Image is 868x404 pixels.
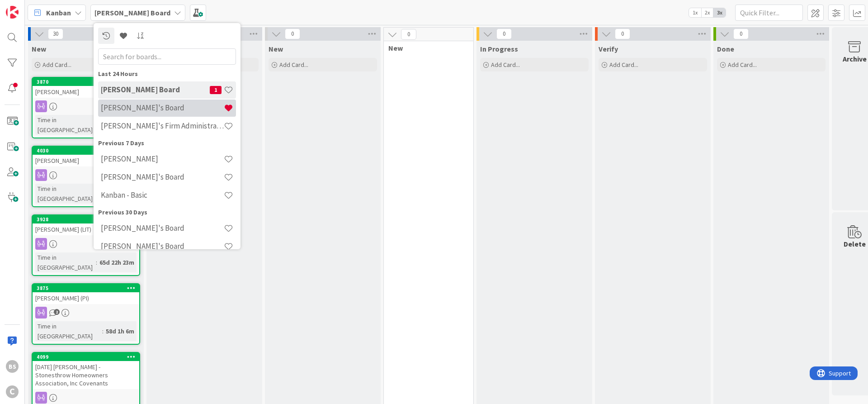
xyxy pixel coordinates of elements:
span: Done [717,44,734,53]
div: 3875 [33,284,139,292]
b: [PERSON_NAME] Board [94,8,170,17]
div: 4099 [33,353,139,361]
span: 0 [401,29,416,40]
span: In Progress [480,44,518,53]
span: New [269,44,283,53]
span: New [388,43,462,52]
div: [PERSON_NAME] [33,155,139,166]
div: Time in [GEOGRAPHIC_DATA] [35,115,96,135]
span: Add Card... [491,61,520,69]
span: Verify [599,44,618,53]
div: Time in [GEOGRAPHIC_DATA] [35,252,96,272]
div: C [6,385,19,398]
h4: Kanban - Basic [101,190,224,200]
div: 4030 [33,147,139,155]
span: Kanban [46,7,71,18]
div: 3875 [37,285,139,291]
span: 2x [701,8,713,17]
div: 4099 [37,354,139,360]
input: Search for boards... [98,48,236,65]
h4: [PERSON_NAME]'s Firm Administration Board [101,121,224,130]
div: Archive [843,53,867,64]
h4: [PERSON_NAME]'s Board [101,172,224,181]
span: 0 [496,29,512,39]
div: 65d 22h 23m [97,257,137,267]
div: 3875[PERSON_NAME] (PI) [33,284,139,304]
div: Last 24 Hours [98,69,236,79]
div: 3870 [37,79,139,85]
div: Previous 30 Days [98,208,236,217]
span: 30 [48,29,63,39]
span: 1 [210,86,222,94]
div: 3870 [33,78,139,86]
div: [DATE] [PERSON_NAME] - Stonesthrow Homeowners Association, Inc Covenants [33,361,139,389]
h4: [PERSON_NAME]'s Board [101,223,224,233]
div: [PERSON_NAME] [33,86,139,98]
div: [PERSON_NAME] (LIT) [33,223,139,235]
span: 2 [54,309,60,315]
span: Support [19,1,41,12]
div: [PERSON_NAME] (PI) [33,292,139,304]
h4: [PERSON_NAME] [101,154,224,163]
h4: [PERSON_NAME] Board [101,85,210,94]
div: 4030 [37,147,139,154]
div: Previous 7 Days [98,138,236,148]
img: Visit kanbanzone.com [6,6,19,19]
input: Quick Filter... [735,5,803,21]
span: 1x [689,8,701,17]
span: Add Card... [279,61,308,69]
div: Time in [GEOGRAPHIC_DATA] [35,184,110,204]
div: 3870[PERSON_NAME] [33,78,139,98]
div: 58d 1h 6m [104,326,137,336]
span: 0 [615,29,630,39]
span: : [96,257,97,267]
h4: [PERSON_NAME]'s Board [101,103,224,112]
span: 0 [733,29,749,39]
span: 0 [285,29,300,39]
span: Add Card... [728,61,757,69]
div: 3928 [37,216,139,223]
div: BS [6,360,19,373]
div: 3928[PERSON_NAME] (LIT) [33,215,139,235]
div: Time in [GEOGRAPHIC_DATA] [35,321,102,341]
div: 3928 [33,215,139,223]
h4: [PERSON_NAME]'s Board [101,242,224,251]
div: Delete [844,238,866,249]
span: 3x [713,8,726,17]
span: Add Card... [609,61,638,69]
span: Add Card... [42,61,71,69]
div: 4030[PERSON_NAME] [33,147,139,166]
div: 4099[DATE] [PERSON_NAME] - Stonesthrow Homeowners Association, Inc Covenants [33,353,139,389]
span: New [32,44,46,53]
span: : [102,326,104,336]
